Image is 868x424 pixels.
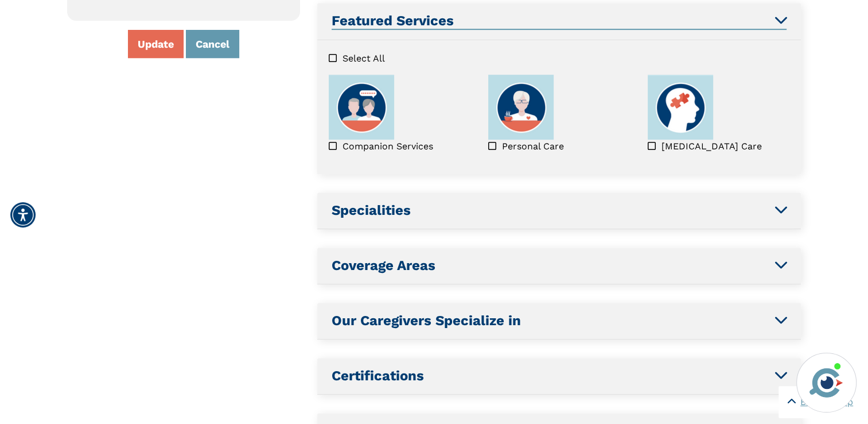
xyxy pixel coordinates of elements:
[317,248,801,284] a: Coverage Areas
[332,13,787,30] h2: Featured Services
[329,52,789,65] div: Select All
[488,140,630,153] div: Personal Care
[648,140,790,153] div: Dementia Care
[329,255,789,277] button: Coverage Areas
[10,202,36,228] div: Accessibility Menu
[317,303,801,340] a: Our Caregivers Specialize in
[661,140,790,153] div: [MEDICAL_DATA] Care
[317,3,801,41] a: Featured Services
[329,199,789,222] button: Specialities
[329,10,789,33] button: Featured Services
[332,257,787,274] h2: Coverage Areas
[317,358,801,395] a: Certifications
[186,30,239,58] button: Cancel
[342,52,789,65] div: Select All
[342,140,471,153] div: Companion Services
[332,313,787,329] h2: Our Caregivers Specialize in
[641,190,857,346] iframe: iframe
[332,202,787,219] h2: Specialities
[332,368,787,384] h2: Certifications
[502,140,630,153] div: Personal Care
[329,365,789,387] button: Certifications
[800,395,853,409] span: Back to Top
[317,192,801,229] a: Specialities
[329,310,789,332] button: Our Caregivers Specialize in
[807,363,846,402] img: avatar
[329,140,471,153] div: Companion Services
[128,30,184,58] button: Update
